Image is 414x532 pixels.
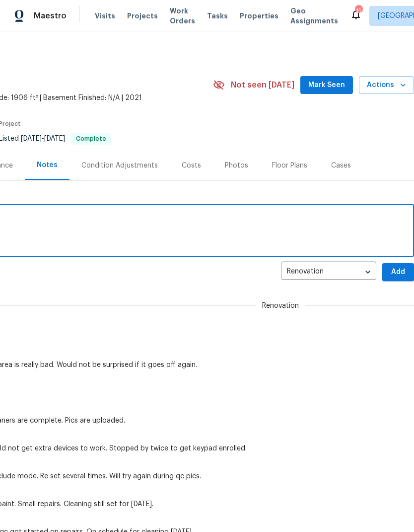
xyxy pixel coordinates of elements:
span: Complete [72,136,110,142]
span: Tasks [207,12,228,19]
span: [DATE] [21,135,42,142]
span: Not seen [DATE] [231,80,294,90]
span: Properties [240,11,278,21]
div: 11 [355,6,362,16]
span: Actions [367,79,406,91]
span: Renovation [256,301,305,311]
span: Visits [95,11,115,21]
div: Costs [182,161,201,171]
span: Maestro [34,11,67,21]
span: Add [390,266,406,278]
span: Geo Assignments [290,6,338,26]
span: [DATE] [44,135,65,142]
button: Add [382,263,414,281]
div: Notes [37,160,58,170]
div: Cases [331,161,351,171]
div: Renovation [281,260,376,284]
span: Work Orders [170,6,195,26]
button: Actions [359,76,414,94]
div: Floor Plans [272,161,307,171]
span: - [21,135,65,142]
div: Condition Adjustments [81,161,158,171]
div: Photos [225,161,248,171]
button: Mark Seen [300,76,353,94]
span: Mark Seen [308,79,345,91]
span: Projects [127,11,158,21]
